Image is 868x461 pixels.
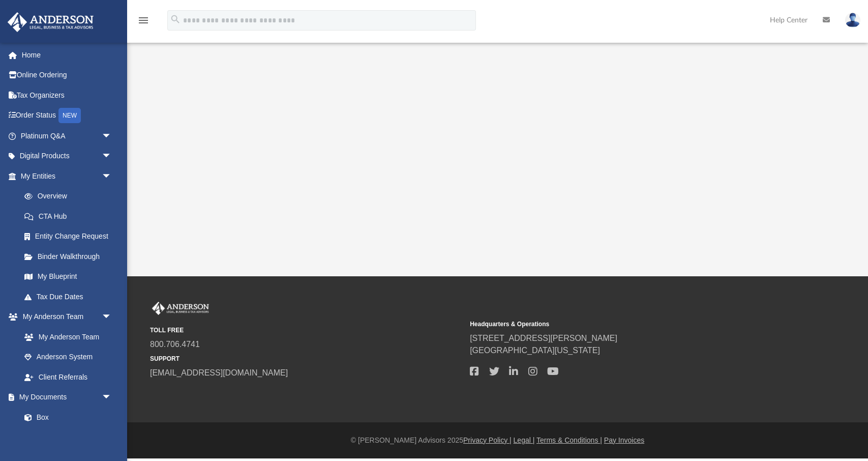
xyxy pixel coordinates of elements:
[14,267,122,287] a: My Blueprint
[14,407,117,427] a: Box
[14,367,122,387] a: Client Referrals
[7,166,127,186] a: My Entitiesarrow_drop_down
[170,14,181,25] i: search
[102,307,122,328] span: arrow_drop_down
[150,326,463,335] small: TOLL FREE
[14,246,127,267] a: Binder Walkthrough
[5,12,97,32] img: Anderson Advisors Platinum Portal
[514,436,535,444] a: Legal |
[150,302,211,315] img: Anderson Advisors Platinum Portal
[150,368,288,377] a: [EMAIL_ADDRESS][DOMAIN_NAME]
[150,340,200,349] a: 800.706.4741
[102,126,122,147] span: arrow_drop_down
[7,85,127,105] a: Tax Organizers
[7,387,122,408] a: My Documentsarrow_drop_down
[7,307,122,327] a: My Anderson Teamarrow_drop_down
[536,436,602,444] a: Terms & Conditions |
[14,206,127,226] a: CTA Hub
[604,436,644,444] a: Pay Invoices
[7,146,127,166] a: Digital Productsarrow_drop_down
[463,436,512,444] a: Privacy Policy |
[470,346,600,355] a: [GEOGRAPHIC_DATA][US_STATE]
[102,166,122,187] span: arrow_drop_down
[137,19,149,26] a: menu
[127,435,868,446] div: © [PERSON_NAME] Advisors 2025
[14,286,127,307] a: Tax Due Dates
[102,146,122,167] span: arrow_drop_down
[58,108,81,123] div: NEW
[470,320,783,329] small: Headquarters & Operations
[470,334,617,342] a: [STREET_ADDRESS][PERSON_NAME]
[7,105,127,126] a: Order StatusNEW
[7,126,127,146] a: Platinum Q&Aarrow_drop_down
[845,13,860,27] img: User Pic
[14,186,127,207] a: Overview
[14,226,127,247] a: Entity Change Request
[14,347,122,367] a: Anderson System
[7,45,127,65] a: Home
[14,327,117,347] a: My Anderson Team
[137,14,149,26] i: menu
[7,65,127,85] a: Online Ordering
[102,387,122,408] span: arrow_drop_down
[150,354,463,363] small: SUPPORT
